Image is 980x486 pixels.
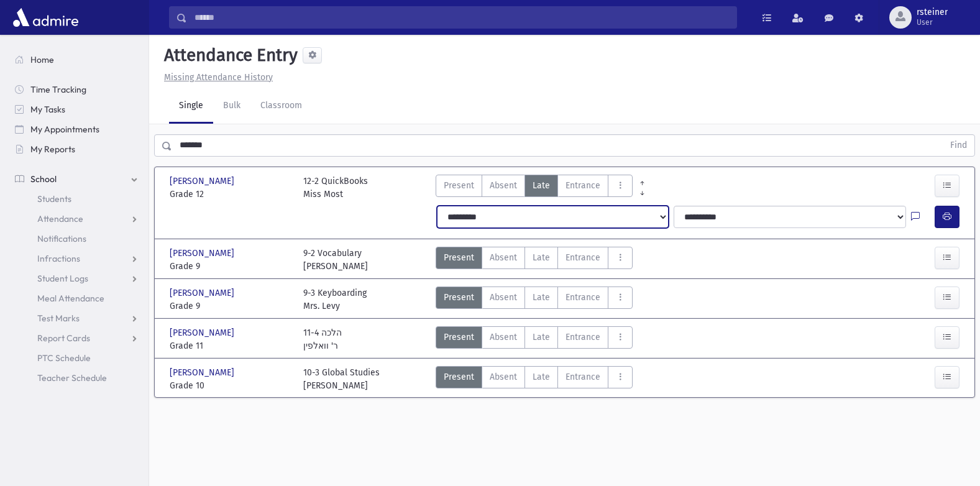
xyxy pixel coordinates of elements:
[170,247,237,260] span: [PERSON_NAME]
[5,229,149,249] a: Notifications
[943,135,974,156] button: Find
[30,54,54,65] span: Home
[159,45,298,66] h5: Attendance Entry
[5,169,149,189] a: School
[170,287,237,300] span: [PERSON_NAME]
[170,339,291,352] span: Grade 11
[170,326,237,339] span: [PERSON_NAME]
[566,291,600,304] span: Entrance
[533,251,550,264] span: Late
[5,80,149,99] a: Time Tracking
[566,251,600,264] span: Entrance
[303,326,342,352] div: 11-4 הלכה ר' וואלפין
[436,175,633,201] div: AttTypes
[170,366,237,379] span: [PERSON_NAME]
[917,17,948,27] span: User
[30,84,86,95] span: Time Tracking
[170,175,237,188] span: [PERSON_NAME]
[37,332,90,344] span: Report Cards
[5,209,149,229] a: Attendance
[436,247,633,273] div: AttTypes
[5,288,149,308] a: Meal Attendance
[37,213,83,224] span: Attendance
[37,352,91,364] span: PTC Schedule
[490,370,517,383] span: Absent
[490,179,517,192] span: Absent
[5,348,149,368] a: PTC Schedule
[30,144,75,155] span: My Reports
[566,179,600,192] span: Entrance
[490,331,517,344] span: Absent
[5,308,149,328] a: Test Marks
[5,99,149,119] a: My Tasks
[37,313,80,324] span: Test Marks
[490,291,517,304] span: Absent
[170,379,291,392] span: Grade 10
[5,189,149,209] a: Students
[533,179,550,192] span: Late
[303,366,380,392] div: 10-3 Global Studies [PERSON_NAME]
[30,173,57,185] span: School
[30,104,65,115] span: My Tasks
[170,300,291,313] span: Grade 9
[566,331,600,344] span: Entrance
[533,331,550,344] span: Late
[5,368,149,388] a: Teacher Schedule
[159,72,273,83] a: Missing Attendance History
[303,247,368,273] div: 9-2 Vocabulary [PERSON_NAME]
[37,253,80,264] span: Infractions
[566,370,600,383] span: Entrance
[250,89,312,124] a: Classroom
[30,124,99,135] span: My Appointments
[5,328,149,348] a: Report Cards
[436,287,633,313] div: AttTypes
[187,6,736,29] input: Search
[5,249,149,268] a: Infractions
[5,119,149,139] a: My Appointments
[490,251,517,264] span: Absent
[5,50,149,70] a: Home
[436,326,633,352] div: AttTypes
[5,268,149,288] a: Student Logs
[37,193,71,204] span: Students
[436,366,633,392] div: AttTypes
[169,89,213,124] a: Single
[164,72,273,83] u: Missing Attendance History
[303,175,368,201] div: 12-2 QuickBooks Miss Most
[37,372,107,383] span: Teacher Schedule
[213,89,250,124] a: Bulk
[303,287,367,313] div: 9-3 Keyboarding Mrs. Levy
[444,179,474,192] span: Present
[444,331,474,344] span: Present
[917,7,948,17] span: rsteiner
[37,293,104,304] span: Meal Attendance
[37,273,88,284] span: Student Logs
[37,233,86,244] span: Notifications
[10,5,81,30] img: AdmirePro
[444,370,474,383] span: Present
[170,260,291,273] span: Grade 9
[170,188,291,201] span: Grade 12
[5,139,149,159] a: My Reports
[444,291,474,304] span: Present
[533,370,550,383] span: Late
[533,291,550,304] span: Late
[444,251,474,264] span: Present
